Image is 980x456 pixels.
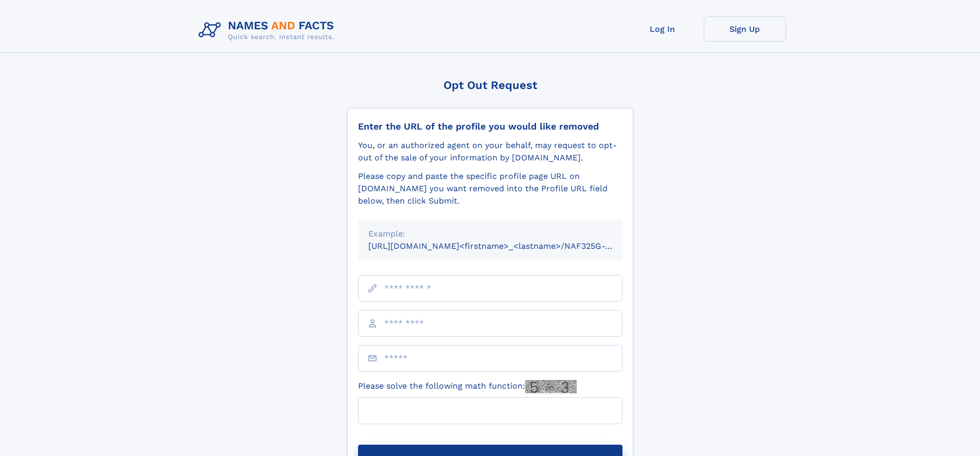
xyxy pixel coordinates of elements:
[358,170,622,207] div: Please copy and paste the specific profile page URL on [DOMAIN_NAME] you want removed into the Pr...
[358,121,622,132] div: Enter the URL of the profile you would like removed
[358,380,577,393] label: Please solve the following math function:
[368,241,642,251] small: [URL][DOMAIN_NAME]<firstname>_<lastname>/NAF325G-xxxxxxxx
[368,228,612,240] div: Example:
[358,139,622,164] div: You, or an authorized agent on your behalf, may request to opt-out of the sale of your informatio...
[347,79,633,92] div: Opt Out Request
[621,16,704,42] a: Log In
[194,16,343,44] img: Logo Names and Facts
[704,16,786,42] a: Sign Up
